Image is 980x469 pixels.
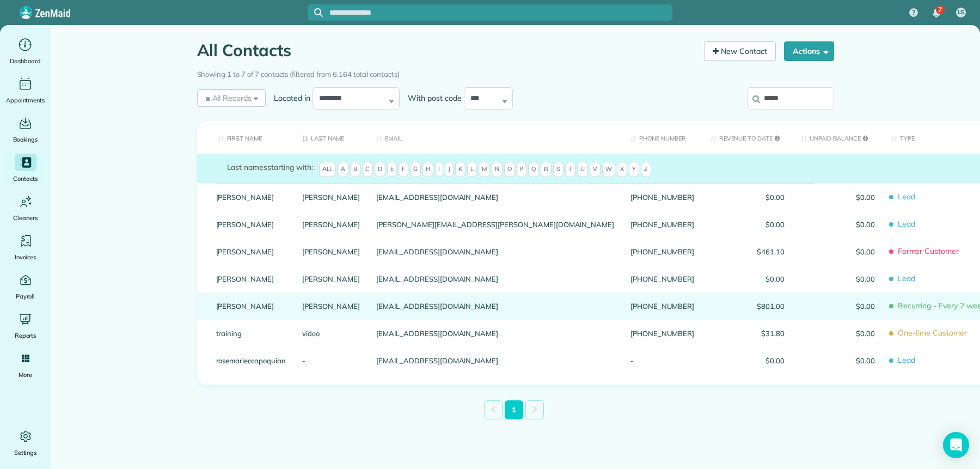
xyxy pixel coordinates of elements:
span: N [492,162,503,177]
span: D [375,162,385,177]
span: All Records [204,93,252,103]
span: X [617,162,627,177]
span: H [422,162,433,177]
th: Phone number: activate to sort column ascending [622,121,702,154]
span: $0.00 [801,330,875,337]
a: Contacts [4,154,46,184]
span: Appointments [6,95,45,106]
a: Dashboard [4,36,46,66]
a: Payroll [4,271,46,302]
a: [PERSON_NAME] [216,275,286,283]
label: starting with: [227,162,313,173]
span: Dashboard [10,56,41,66]
span: Z [641,162,651,177]
th: Email: activate to sort column ascending [368,121,622,154]
span: V [590,162,601,177]
button: Focus search [308,8,323,17]
span: Last names [227,162,268,172]
th: Last Name: activate to sort column descending [294,121,369,154]
span: Payroll [16,291,35,302]
a: [PERSON_NAME] [216,221,286,228]
th: First Name: activate to sort column ascending [197,121,294,154]
a: Settings [4,428,46,458]
a: [PERSON_NAME] [216,302,286,310]
span: $0.00 [801,193,875,201]
a: [PERSON_NAME] [216,193,286,201]
div: - [622,347,702,374]
a: video [302,330,360,337]
span: E [387,162,397,177]
a: Reports [4,310,46,341]
a: rosemarieccapoquian [216,357,286,364]
span: Settings [14,447,37,458]
span: Bookings [13,134,38,145]
div: [PHONE_NUMBER] [622,238,702,265]
span: R [541,162,552,177]
div: [PHONE_NUMBER] [622,211,702,238]
span: $0.00 [710,275,785,283]
span: All [319,162,336,177]
label: With post code [400,93,464,103]
span: $801.00 [710,302,785,310]
div: 7 unread notifications [925,1,948,25]
span: $0.00 [801,248,875,255]
span: L [467,162,477,177]
span: F [399,162,408,177]
div: [EMAIL_ADDRESS][DOMAIN_NAME] [368,238,622,265]
div: Showing 1 to 7 of 7 contacts (filtered from 6,164 total contacts) [197,65,834,80]
span: T [565,162,575,177]
div: [PHONE_NUMBER] [622,184,702,211]
svg: Focus search [314,8,323,17]
span: 7 [938,5,942,14]
a: [PERSON_NAME] [302,302,360,310]
span: Y [629,162,639,177]
span: More [19,369,32,380]
div: [PHONE_NUMBER] [622,265,702,293]
a: 1 [505,400,523,419]
span: $0.00 [710,221,785,228]
span: Q [528,162,539,177]
h1: All Contacts [197,41,696,59]
span: LS [958,8,965,17]
th: Unpaid Balance: activate to sort column ascending [793,121,883,154]
span: C [362,162,373,177]
a: Appointments [4,75,46,106]
a: New Contact [704,41,776,61]
span: $0.00 [801,275,875,283]
div: [EMAIL_ADDRESS][DOMAIN_NAME] [368,265,622,293]
span: Contacts [13,173,38,184]
span: $461.10 [710,248,785,255]
span: $0.00 [801,221,875,228]
span: $0.00 [801,357,875,364]
label: Located in [266,93,313,103]
a: [PERSON_NAME] [302,275,360,283]
div: [EMAIL_ADDRESS][DOMAIN_NAME] [368,184,622,211]
div: [PERSON_NAME][EMAIL_ADDRESS][PERSON_NAME][DOMAIN_NAME] [368,211,622,238]
div: [EMAIL_ADDRESS][DOMAIN_NAME] [368,293,622,320]
button: Actions [784,41,834,61]
div: [EMAIL_ADDRESS][DOMAIN_NAME] [368,347,622,374]
span: $0.00 [710,193,785,201]
span: $0.00 [710,357,785,364]
span: Cleaners [13,212,38,223]
a: training [216,330,286,337]
span: A [338,162,348,177]
a: [PERSON_NAME] [302,193,360,201]
span: B [350,162,360,177]
a: [PERSON_NAME] [302,221,360,228]
th: Revenue to Date: activate to sort column ascending [702,121,793,154]
a: - [302,357,360,364]
span: J [445,162,454,177]
a: Invoices [4,232,46,263]
span: Reports [15,330,36,341]
div: [PHONE_NUMBER] [622,320,702,347]
span: M [479,162,490,177]
a: [PERSON_NAME] [216,248,286,255]
a: [PERSON_NAME] [302,248,360,255]
span: $0.00 [801,302,875,310]
span: S [553,162,563,177]
span: U [577,162,588,177]
span: Invoices [15,252,36,263]
a: Cleaners [4,193,46,223]
a: Bookings [4,114,46,145]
